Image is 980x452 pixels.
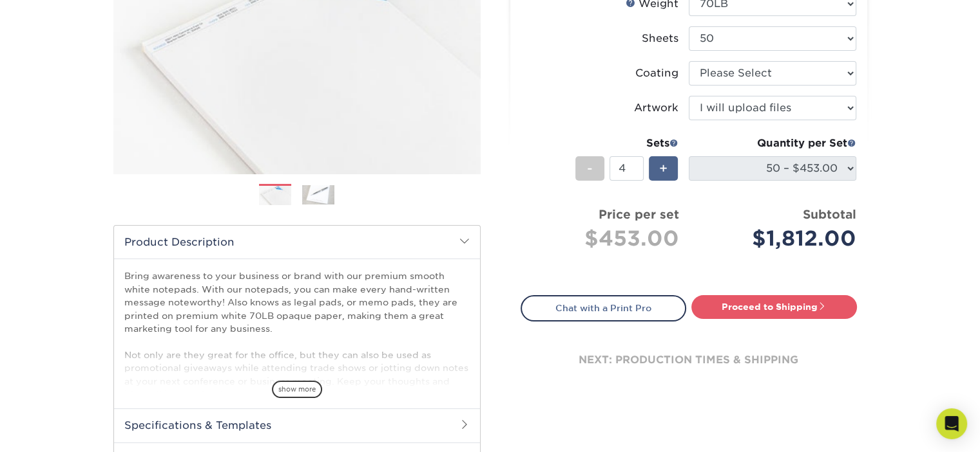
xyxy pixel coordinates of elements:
div: Sets [575,136,678,151]
div: Open Intercom Messenger [936,408,967,439]
div: next: production times & shipping [521,321,857,399]
a: Proceed to Shipping [691,295,857,318]
img: Notepads 02 [302,185,334,204]
div: Sheets [642,31,678,46]
span: + [659,159,668,178]
span: - [587,159,593,178]
h2: Specifications & Templates [114,408,480,442]
div: Artwork [634,100,678,116]
img: Notepads 01 [259,185,291,206]
h2: Product Description [114,226,480,258]
div: Coating [635,66,678,81]
span: show more [272,381,322,398]
a: Chat with a Print Pro [521,295,686,321]
strong: Price per set [599,207,679,221]
div: Quantity per Set [689,136,856,151]
div: $453.00 [531,223,679,254]
strong: Subtotal [803,207,856,221]
div: $1,812.00 [698,223,856,254]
